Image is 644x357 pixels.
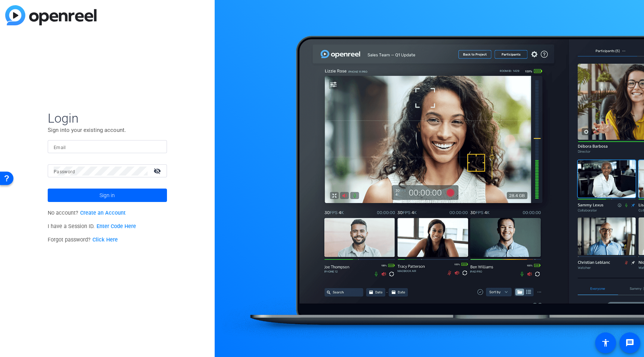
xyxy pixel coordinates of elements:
img: blue-gradient.svg [5,5,97,25]
mat-icon: visibility_off [149,165,167,176]
mat-label: Email [54,145,66,150]
span: Forgot password? [48,237,118,243]
span: I have a Session ID. [48,223,136,230]
a: Enter Code Here [97,223,136,230]
span: Login [48,110,167,126]
mat-icon: accessibility [601,338,610,347]
a: Create an Account [80,210,126,216]
a: Click Here [92,237,118,243]
mat-icon: message [625,338,634,347]
button: Sign in [48,189,167,202]
mat-label: Password [54,169,75,174]
input: Enter Email Address [54,142,161,151]
p: Sign into your existing account. [48,126,167,134]
span: Sign in [100,186,115,205]
span: No account? [48,210,126,216]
